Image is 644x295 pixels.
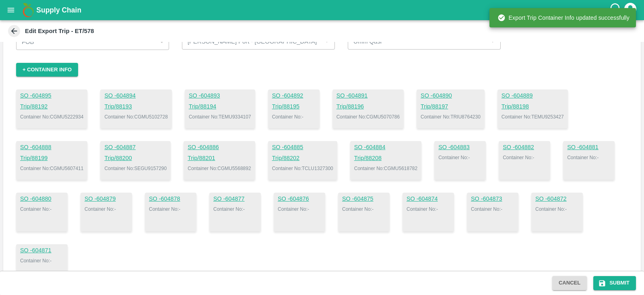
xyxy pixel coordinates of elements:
[36,6,81,14] b: Supply Chain
[188,154,251,163] a: Trip/88201
[567,143,611,152] a: SO -604881
[609,3,623,17] div: customer-support
[623,2,638,19] div: account of current user
[25,28,94,34] b: Edit Export Trip - ET/578
[438,154,482,161] p: Container No: -
[278,206,321,213] p: Container No: -
[407,195,450,204] a: SO -604874
[2,1,20,19] button: open drawer
[567,154,611,161] p: Container No: -
[497,10,630,25] div: Export Trip Container Info updated successfully
[149,195,192,204] a: SO -604878
[354,165,417,172] p: Container No: CGMU5618782
[336,113,400,120] p: Container No: CGMU5070786
[278,195,321,204] a: SO -604876
[350,36,485,47] input: Select Destination port
[20,195,64,204] a: SO -604880
[104,165,167,172] p: Container No: SEGU9157290
[438,143,482,152] a: SO -604883
[471,195,514,204] a: SO -604873
[272,165,333,172] p: Container No: TCLU1327300
[336,102,400,111] a: Trip/88196
[552,276,587,290] button: Cancel
[342,206,386,213] p: Container No: -
[272,113,316,120] p: Container No: -
[22,37,34,46] p: FOB
[20,246,64,255] a: SO -604871
[471,206,514,213] p: Container No: -
[188,143,251,152] a: SO -604886
[20,2,36,18] img: logo
[354,143,417,152] a: SO -604884
[354,154,417,163] a: Trip/88208
[20,91,83,100] a: SO -604895
[503,154,546,161] p: Container No: -
[421,113,481,120] p: Container No: TRIU8764230
[272,143,333,152] a: SO -604885
[85,206,128,213] p: Container No: -
[189,113,251,120] p: Container No: TEMU9334107
[20,257,64,264] p: Container No: -
[502,102,564,111] a: Trip/88198
[104,102,167,111] a: Trip/88193
[189,102,251,111] a: Trip/88194
[503,143,546,152] a: SO -604882
[272,102,316,111] a: Trip/88195
[36,4,609,16] a: Supply Chain
[184,36,319,47] input: Select Source port
[189,91,251,100] a: SO -604893
[104,154,167,163] a: Trip/88200
[336,91,400,100] a: SO -604891
[20,113,83,120] p: Container No: CGMU5222934
[535,206,579,213] p: Container No: -
[421,91,481,100] a: SO -604890
[342,195,386,204] a: SO -604875
[272,154,333,163] a: Trip/88202
[407,206,450,213] p: Container No: -
[502,113,564,120] p: Container No: TEMU9253427
[16,63,78,77] button: + Container Info
[104,91,167,100] a: SO -604894
[421,102,481,111] a: Trip/88197
[20,206,64,213] p: Container No: -
[149,206,192,213] p: Container No: -
[20,154,83,163] a: Trip/88199
[104,113,167,120] p: Container No: CGMU5102728
[20,102,83,111] a: Trip/88192
[104,143,167,152] a: SO -604887
[188,165,251,172] p: Container No: CGMU5568892
[213,206,257,213] p: Container No: -
[20,143,83,152] a: SO -604888
[502,91,564,100] a: SO -604889
[213,195,257,204] a: SO -604877
[20,165,83,172] p: Container No: CGMU5607411
[85,195,128,204] a: SO -604879
[535,195,579,204] a: SO -604872
[593,276,636,290] button: Submit
[272,91,316,100] a: SO -604892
